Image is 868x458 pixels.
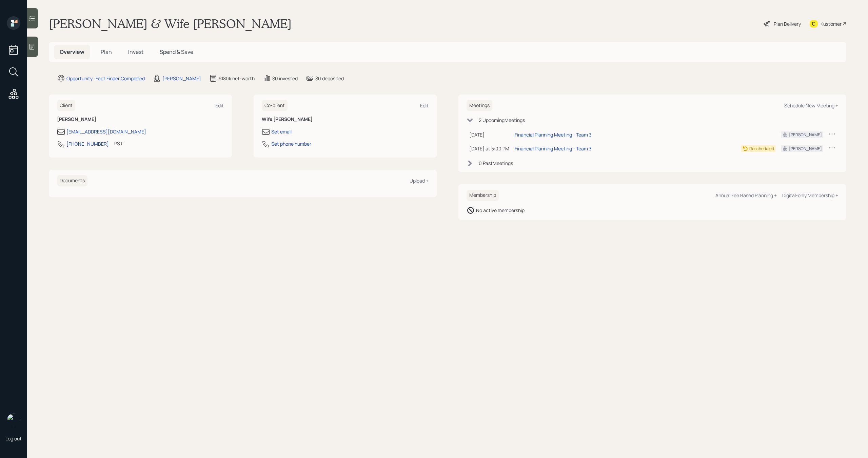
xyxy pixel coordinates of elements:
[60,48,84,56] span: Overview
[5,435,22,442] div: Log out
[774,20,801,27] div: Plan Delivery
[420,102,429,109] div: Edit
[821,20,842,27] div: Kustomer
[715,192,777,199] div: Annual Fee Based Planning +
[467,190,499,201] h6: Membership
[784,102,838,109] div: Schedule New Meeting +
[215,102,224,109] div: Edit
[114,140,123,147] div: PST
[262,100,288,111] h6: Co-client
[469,131,509,138] div: [DATE]
[219,75,255,82] div: $180k net-worth
[271,140,311,147] div: Set phone number
[66,128,146,135] div: [EMAIL_ADDRESS][DOMAIN_NAME]
[789,146,822,152] div: [PERSON_NAME]
[160,48,193,56] span: Spend & Save
[7,414,20,427] img: michael-russo-headshot.png
[57,117,224,122] h6: [PERSON_NAME]
[262,117,429,122] h6: Wife [PERSON_NAME]
[469,145,509,152] div: [DATE] at 5:00 PM
[271,128,292,135] div: Set email
[57,100,75,111] h6: Client
[479,117,525,124] div: 2 Upcoming Meeting s
[789,132,822,138] div: [PERSON_NAME]
[749,146,774,152] div: Rescheduled
[410,178,429,184] div: Upload +
[315,75,344,82] div: $0 deposited
[479,160,513,167] div: 0 Past Meeting s
[515,131,592,138] div: Financial Planning Meeting - Team 3
[476,207,525,214] div: No active membership
[128,48,143,56] span: Invest
[66,140,109,147] div: [PHONE_NUMBER]
[49,16,292,31] h1: [PERSON_NAME] & Wife [PERSON_NAME]
[57,175,87,186] h6: Documents
[467,100,492,111] h6: Meetings
[782,192,838,199] div: Digital-only Membership +
[162,75,201,82] div: [PERSON_NAME]
[66,75,145,82] div: Opportunity · Fact Finder Completed
[515,145,592,152] div: Financial Planning Meeting - Team 3
[101,48,112,56] span: Plan
[272,75,298,82] div: $0 invested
